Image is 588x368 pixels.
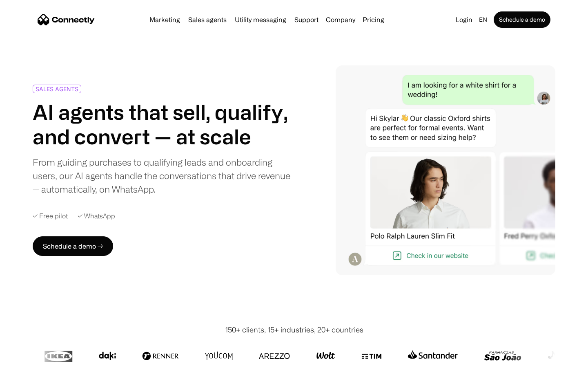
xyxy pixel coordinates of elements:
[38,13,95,26] a: home
[36,86,78,92] div: SALES AGENTS
[33,100,291,149] h1: AI agents that sell, qualify, and convert — at scale
[291,16,322,23] a: Support
[476,14,492,25] div: en
[452,14,476,25] a: Login
[326,14,355,25] div: Company
[232,16,290,23] a: Utility messaging
[33,155,291,196] div: From guiding purchases to qualifying leads and onboarding users, our AI agents handle the convers...
[479,14,487,25] div: en
[323,14,358,25] div: Company
[359,16,388,23] a: Pricing
[8,353,49,365] aside: Language selected: English
[33,212,68,220] div: ✓ Free pilot
[225,324,363,335] div: 150+ clients, 15+ industries, 20+ countries
[146,16,183,23] a: Marketing
[185,16,230,23] a: Sales agents
[16,354,49,365] ul: Language list
[33,236,113,256] a: Schedule a demo →
[78,212,115,220] div: ✓ WhatsApp
[494,11,550,28] a: Schedule a demo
